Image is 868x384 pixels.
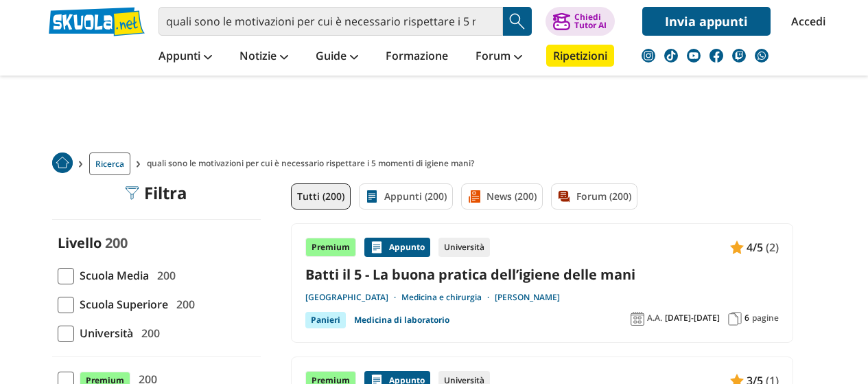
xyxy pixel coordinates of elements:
[574,13,607,30] div: Chiedi Tutor AI
[546,45,614,67] a: Ripetizioni
[791,7,820,36] a: Accedi
[105,234,128,252] span: 200
[546,7,615,36] button: ChiediTutor AI
[305,265,779,284] a: Batti il 5 - La buona pratica dell’igiene delle mani
[557,190,571,203] img: Forum filtro contenuto
[159,7,503,36] input: Cerca appunti, riassunti o versioni
[354,312,449,328] a: Medicina di laboratorio
[755,49,769,63] img: WhatsApp
[730,240,744,254] img: Appunti contenuto
[665,313,720,324] span: [DATE]-[DATE]
[664,49,678,63] img: tiktok
[370,240,384,254] img: Appunti contenuto
[642,49,655,63] img: instagram
[647,313,662,324] span: A.A.
[728,312,742,326] img: Pagine
[155,45,215,69] a: Appunti
[52,153,73,175] a: Home
[551,183,637,210] a: Forum (200)
[472,45,526,69] a: Forum
[359,183,453,210] a: Appunti (200)
[74,267,149,284] span: Scuola Media
[305,292,401,303] a: [GEOGRAPHIC_DATA]
[461,183,543,210] a: News (200)
[438,238,490,257] div: Università
[401,292,495,303] a: Medicina e chirurgia
[495,292,560,303] a: [PERSON_NAME]
[467,190,481,203] img: News filtro contenuto
[74,295,168,313] span: Scuola Superiore
[744,313,749,324] span: 6
[89,153,130,175] a: Ricerca
[642,7,771,36] a: Invia appunti
[752,313,779,324] span: pagine
[52,153,73,173] img: Home
[766,238,779,256] span: (2)
[507,11,528,32] img: Cerca appunti, riassunti o versioni
[305,312,346,328] div: Panieri
[503,7,532,36] button: Search Button
[747,238,763,256] span: 4/5
[305,238,356,257] div: Premium
[147,153,480,175] span: quali sono le motivazioni per cui è necessario rispettare i 5 momenti di igiene mani?
[125,183,187,203] div: Filtra
[687,49,701,63] img: youtube
[171,295,195,313] span: 200
[312,45,362,69] a: Guide
[152,267,176,284] span: 200
[709,49,723,63] img: facebook
[125,186,139,200] img: Filtra filtri mobile
[291,183,351,210] a: Tutti (200)
[58,234,102,252] label: Livello
[236,45,292,69] a: Notizie
[382,45,451,69] a: Formazione
[364,238,430,257] div: Appunto
[365,190,379,203] img: Appunti filtro contenuto
[732,49,746,63] img: twitch
[74,324,133,342] span: Università
[631,312,644,326] img: Anno accademico
[136,324,160,342] span: 200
